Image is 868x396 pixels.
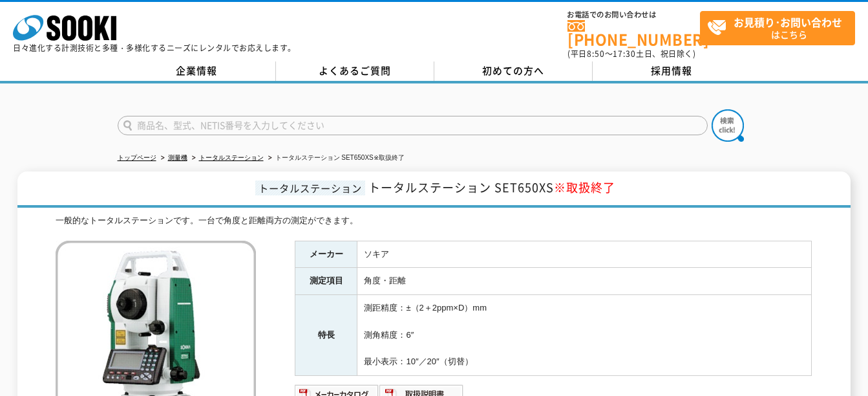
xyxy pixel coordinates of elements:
a: 測量機 [168,154,187,161]
a: 初めての方へ [434,61,593,81]
th: メーカー [295,241,357,268]
span: お電話でのお問い合わせは [567,11,700,19]
span: はこちら [707,12,854,44]
a: [PHONE_NUMBER] [567,20,700,47]
div: 一般的なトータルステーションです。一台で角度と距離両方の測定ができます。 [56,214,812,228]
a: お見積り･お問い合わせはこちら [700,11,855,45]
a: トータルステーション [199,154,264,161]
a: トップページ [118,154,156,161]
a: よくあるご質問 [276,61,434,81]
td: 角度・距離 [357,268,812,295]
span: 8:50 [587,48,605,60]
th: 特長 [295,295,357,376]
td: 測距精度：±（2＋2ppm×D）mm 測角精度：6″ 最小表示：10″／20″（切替） [357,295,812,376]
th: 測定項目 [295,268,357,295]
span: トータルステーション SET650XS [368,179,615,196]
a: 企業情報 [118,61,276,81]
span: (平日 ～ 土日、祝日除く) [567,48,695,60]
a: 採用情報 [593,61,751,81]
td: ソキア [357,241,812,268]
li: トータルステーション SET650XS※取扱終了 [266,151,405,165]
span: 17:30 [613,48,636,60]
p: 日々進化する計測技術と多種・多様化するニーズにレンタルでお応えします。 [13,44,296,52]
input: 商品名、型式、NETIS番号を入力してください [118,116,708,135]
strong: お見積り･お問い合わせ [734,14,842,30]
img: btn_search.png [712,109,744,142]
span: ※取扱終了 [554,179,615,196]
span: 初めての方へ [482,63,544,78]
span: トータルステーション [255,181,365,195]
